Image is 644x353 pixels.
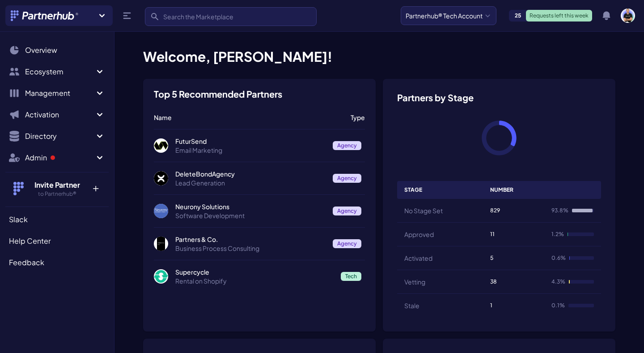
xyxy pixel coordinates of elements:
p: FuturSend [175,137,326,146]
img: user photo [621,9,635,23]
h5: to Partnerhub® [28,190,86,198]
span: Agency [333,207,361,215]
td: 1 [483,294,544,318]
img: Neurony Solutions [154,204,168,218]
span: Agency [333,141,361,150]
button: Management [5,84,109,102]
td: 5 [483,246,544,270]
td: 829 [483,199,544,223]
span: Agency [333,174,361,183]
th: No Stage Set [397,199,483,223]
a: Supercycle Supercycle Rental on Shopify Tech [154,267,365,285]
span: Feedback [9,257,44,268]
a: Slack [5,211,109,228]
p: Partners & Co. [175,235,326,244]
span: Welcome, [PERSON_NAME]! [143,48,332,65]
span: Ecosystem [25,66,94,77]
button: Directory [5,127,109,145]
a: Partners & Co. Partners & Co. Business Process Consulting Agency [154,235,365,253]
span: Tech [341,272,361,281]
img: FuturSend [154,138,168,153]
p: Supercycle [175,267,334,276]
span: 1.2% [551,231,564,238]
p: Name [154,113,343,122]
a: Feedback [5,254,109,271]
th: Activated [397,246,483,270]
span: Directory [25,131,94,142]
span: Slack [9,214,28,225]
th: Stage [397,181,483,199]
p: Type [351,113,365,122]
span: Help Center [9,236,51,246]
span: 25 [509,10,526,21]
span: Overview [25,45,57,56]
input: Search the Marketplace [145,7,317,26]
th: Approved [397,223,483,246]
span: Activation [25,109,94,120]
a: Help Center [5,232,109,250]
span: 0.6% [551,254,566,262]
img: Partnerhub® Logo [11,10,79,21]
button: Invite Partner to Partnerhub® + [5,172,109,205]
a: 25Requests left this week [509,10,592,22]
img: Partners & Co. [154,237,168,251]
span: 4.3% [551,278,565,285]
button: Activation [5,106,109,124]
p: Rental on Shopify [175,276,334,285]
th: Vetting [397,270,483,294]
button: Admin [5,149,109,167]
a: DeleteBondAgency DeleteBondAgency Lead Generation Agency [154,169,365,187]
a: Overview [5,41,109,59]
td: 38 [483,270,544,294]
h3: Top 5 Recommended Partners [154,90,282,99]
span: 93.8% [551,207,568,214]
img: Supercycle [154,269,168,284]
span: 0.1% [551,302,565,309]
p: Business Process Consulting [175,244,326,253]
p: Software Development [175,211,326,220]
img: DeleteBondAgency [154,171,168,185]
p: Requests left this week [526,10,592,22]
th: Number [483,181,544,199]
p: + [86,180,105,194]
a: Neurony Solutions Neurony Solutions Software Development Agency [154,202,365,220]
p: Email Marketing [175,146,326,155]
p: Neurony Solutions [175,202,326,211]
td: 11 [483,223,544,246]
th: Stale [397,294,483,318]
span: Admin [25,152,94,163]
h4: Invite Partner [28,180,86,190]
span: Management [25,88,94,99]
p: DeleteBondAgency [175,169,326,178]
span: Agency [333,239,361,248]
h3: Partners by Stage [397,93,601,102]
a: FuturSend FuturSend Email Marketing Agency [154,137,365,155]
p: Lead Generation [175,178,326,187]
button: Ecosystem [5,63,109,81]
